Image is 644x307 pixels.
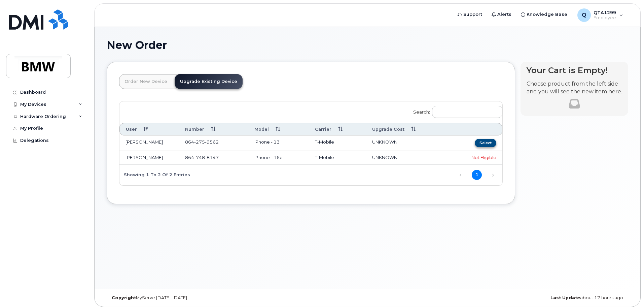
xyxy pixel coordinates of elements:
th: Number: activate to sort column ascending [179,123,248,135]
div: Showing 1 to 2 of 2 entries [119,169,190,180]
a: Previous [456,170,466,180]
span: 864 [185,139,219,145]
a: 1 [472,170,482,180]
div: Not Eligible [452,154,496,161]
td: [PERSON_NAME] [119,151,179,164]
p: Choose product from the left side and you will see the new item here. [527,80,622,96]
td: T-Mobile [309,151,366,164]
th: Upgrade Cost: activate to sort column ascending [366,123,446,135]
h4: Your Cart is Empty! [527,66,622,75]
span: UNKNOWN [372,155,397,160]
strong: Copyright [112,295,136,300]
a: Next [488,170,498,180]
td: iPhone - 16e [248,151,309,164]
th: Carrier: activate to sort column ascending [309,123,366,135]
a: Upgrade Existing Device [175,74,243,89]
th: User: activate to sort column descending [119,123,179,135]
span: 9562 [205,139,219,145]
td: T-Mobile [309,135,366,151]
th: Model: activate to sort column ascending [248,123,309,135]
span: 864 [185,155,219,160]
td: iPhone - 13 [248,135,309,151]
input: Search: [432,106,502,118]
strong: Last Update [550,295,580,300]
a: Order New Device [119,74,173,89]
span: 8147 [205,155,219,160]
span: UNKNOWN [372,139,397,145]
span: 275 [194,139,205,145]
span: 748 [194,155,205,160]
h1: New Order [107,39,628,51]
div: MyServe [DATE]–[DATE] [107,295,281,301]
label: Search: [409,101,502,120]
div: about 17 hours ago [454,295,628,301]
button: Select [475,139,496,147]
iframe: Messenger Launcher [615,278,639,302]
td: [PERSON_NAME] [119,135,179,151]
